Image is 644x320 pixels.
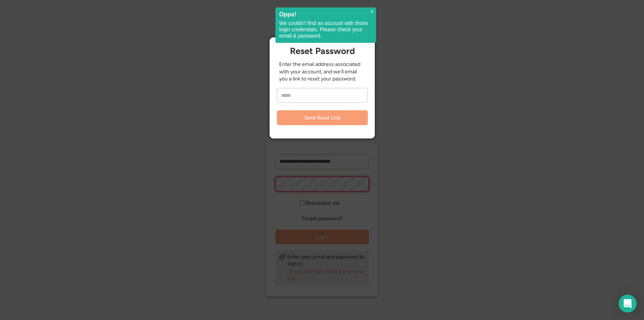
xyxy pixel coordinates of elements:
div: Reset Password [285,46,360,56]
span: × [370,9,373,15]
div: Open Intercom Messenger [619,295,637,313]
div: Enter the email address associated with your account, and we'll email you a link to reset your pa... [279,61,366,83]
button: Send Reset Link [277,110,368,125]
h2: Opps! [279,11,372,18]
p: We couldn't find an account with those login credentials. Please check your email & password. [279,20,372,39]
